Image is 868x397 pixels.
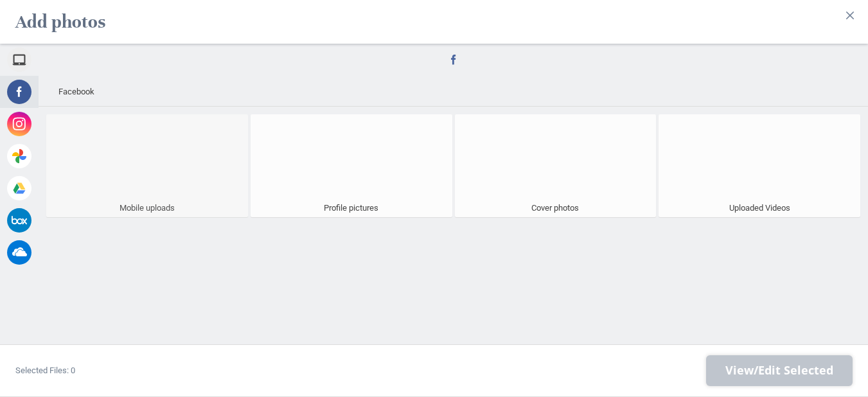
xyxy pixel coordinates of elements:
[671,202,847,214] span: Uploaded Videos
[447,53,461,67] span: Facebook
[15,5,105,39] h2: Add photos
[427,123,443,140] span: Add folder
[706,355,853,386] span: Next
[222,123,239,140] span: Add folder
[455,114,657,217] div: Cover photos
[468,202,643,214] span: Cover photos
[835,123,851,140] span: Add folder
[46,114,248,217] div: Mobile uploads
[15,366,75,375] span: Selected Files: 0
[659,114,860,217] div: Uploaded Videos
[840,5,860,26] button: Close
[59,202,235,214] span: Mobile uploads
[251,114,452,217] div: Profile pictures
[630,123,647,140] span: Add folder
[725,364,833,378] span: View/Edit Selected
[263,202,439,214] span: Profile pictures
[45,85,98,97] span: Facebook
